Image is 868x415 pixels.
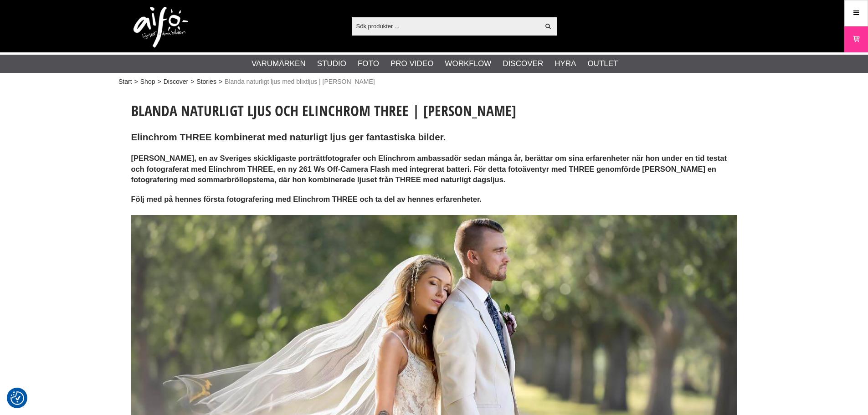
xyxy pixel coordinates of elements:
[358,58,379,70] a: Foto
[555,58,576,70] a: Hyra
[118,77,132,87] a: Start
[503,58,543,70] a: Discover
[131,194,737,205] h4: Följ med på hennes första fotografering med Elinchrom THREE och ta del av hennes erfarenheter.
[140,77,155,87] a: Shop
[131,101,737,121] h1: Blanda naturligt ljus och Elinchrom THREE | [PERSON_NAME]
[219,77,222,87] span: >
[390,58,433,70] a: Pro Video
[10,391,24,405] img: Revisit consent button
[587,58,618,70] a: Outlet
[164,77,188,87] a: Discover
[196,77,216,87] a: Stories
[317,58,346,70] a: Studio
[131,153,737,185] h4: [PERSON_NAME], en av Sveriges skickligaste porträttfotografer och Elinchrom ambassadör sedan mång...
[10,390,24,406] button: Samtyckesinställningar
[252,58,306,70] a: Varumärken
[225,77,375,87] span: Blanda naturligt ljus med blixtljus | [PERSON_NAME]
[190,77,194,87] span: >
[134,7,188,48] img: logo.png
[157,77,161,87] span: >
[134,77,138,87] span: >
[445,58,491,70] a: Workflow
[352,19,540,33] input: Sök produkter ...
[131,131,737,144] h2: Elinchrom THREE kombinerat med naturligt ljus ger fantastiska bilder.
